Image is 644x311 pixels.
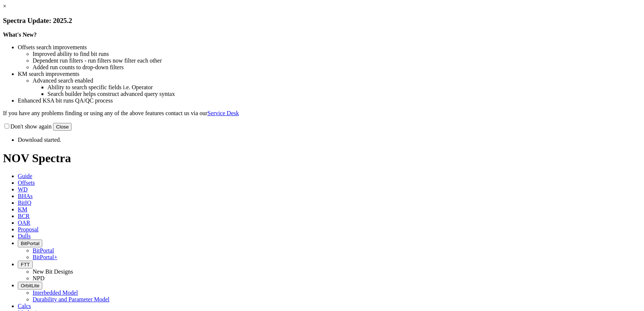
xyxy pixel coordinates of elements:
[4,124,9,128] input: Don't show again
[208,110,239,116] a: Service Desk
[33,77,641,84] li: Advanced search enabled
[3,3,6,9] a: ×
[18,44,641,51] li: Offsets search improvements
[18,213,30,219] span: BCR
[33,64,641,71] li: Added run counts to drop-down filters
[18,137,61,143] span: Download started.
[47,91,641,97] li: Search builder helps construct advanced query syntax
[21,241,39,246] span: BitPortal
[18,233,31,239] span: Dulls
[53,123,72,131] button: Close
[18,97,641,104] li: Enhanced KSA bit runs QA/QC process
[18,226,39,233] span: Proposal
[3,17,641,25] h3: Spectra Update: 2025.2
[47,84,641,91] li: Ability to search specific fields i.e. Operator
[33,275,44,281] a: NPD
[3,110,641,117] p: If you have any problems finding or using any of the above features contact us via our
[21,283,39,288] span: OrbitLite
[3,123,52,130] label: Don't show again
[18,193,33,199] span: BHAs
[33,290,78,296] a: Interbedded Model
[3,151,641,165] h1: NOV Spectra
[18,200,31,206] span: BitIQ
[18,220,30,226] span: OAR
[33,51,641,57] li: Improved ability to find bit runs
[33,268,73,275] a: New Bit Designs
[18,186,28,193] span: WD
[33,57,641,64] li: Dependent run filters - run filters now filter each other
[18,303,31,309] span: Calcs
[33,247,54,254] a: BitPortal
[18,173,32,179] span: Guide
[33,296,110,302] a: Durability and Parameter Model
[33,254,57,260] a: BitPortal+
[21,262,30,267] span: FTT
[18,180,35,186] span: Offsets
[18,71,641,77] li: KM search improvements
[18,206,27,213] span: KM
[3,31,37,38] strong: What's New?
